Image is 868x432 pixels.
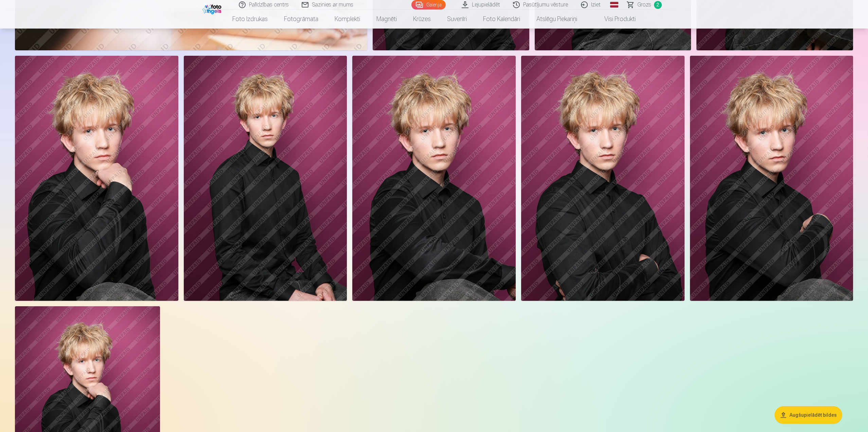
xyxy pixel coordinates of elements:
[528,10,585,29] a: Atslēgu piekariņi
[439,10,475,29] a: Suvenīri
[405,10,439,29] a: Krūzes
[224,10,276,29] a: Foto izdrukas
[202,3,223,14] img: /fa1
[326,10,368,29] a: Komplekti
[654,1,662,9] span: 2
[475,10,528,29] a: Foto kalendāri
[368,10,405,29] a: Magnēti
[637,1,651,9] span: Grozs
[585,10,644,29] a: Visi produkti
[276,10,326,29] a: Fotogrāmata
[775,406,842,424] button: Augšupielādēt bildes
